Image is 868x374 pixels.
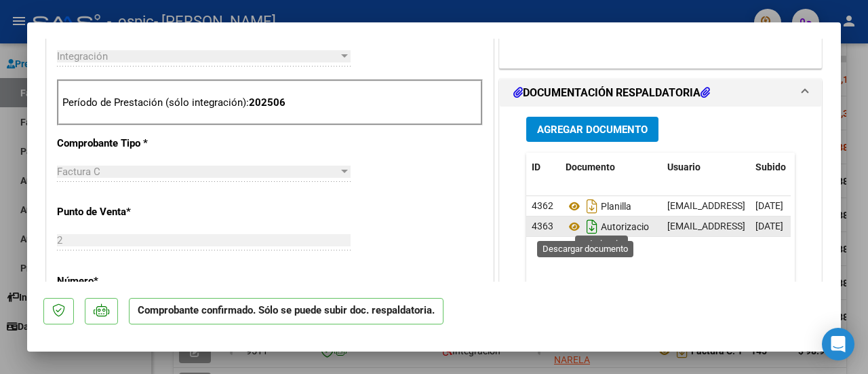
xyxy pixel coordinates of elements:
[526,117,658,142] button: Agregar Documento
[129,298,443,324] p: Comprobante confirmado. Sólo se puede subir doc. respaldatoria.
[566,221,649,232] span: Autorizacio
[755,221,783,231] span: [DATE]
[755,162,786,172] span: Subido
[62,95,477,111] p: Período de Prestación (sólo integración):
[500,79,821,107] mat-expansion-panel-header: DOCUMENTACIÓN RESPALDATORIA
[532,162,540,172] span: ID
[583,195,601,217] i: Descargar documento
[532,221,553,231] span: 4363
[526,153,560,182] datatable-header-cell: ID
[57,166,100,178] span: Factura C
[566,162,615,172] span: Documento
[57,274,184,289] p: Número
[513,85,710,101] h1: DOCUMENTACIÓN RESPALDATORIA
[566,201,631,212] span: Planilla
[57,204,184,220] p: Punto de Venta
[57,50,108,62] span: Integración
[583,216,601,238] i: Descargar documento
[750,153,818,182] datatable-header-cell: Subido
[537,124,648,136] span: Agregar Documento
[662,153,750,182] datatable-header-cell: Usuario
[532,200,553,211] span: 4362
[560,153,662,182] datatable-header-cell: Documento
[755,200,783,211] span: [DATE]
[57,136,184,151] p: Comprobante Tipo *
[667,162,701,172] span: Usuario
[249,96,285,109] strong: 202506
[822,328,854,360] div: Open Intercom Messenger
